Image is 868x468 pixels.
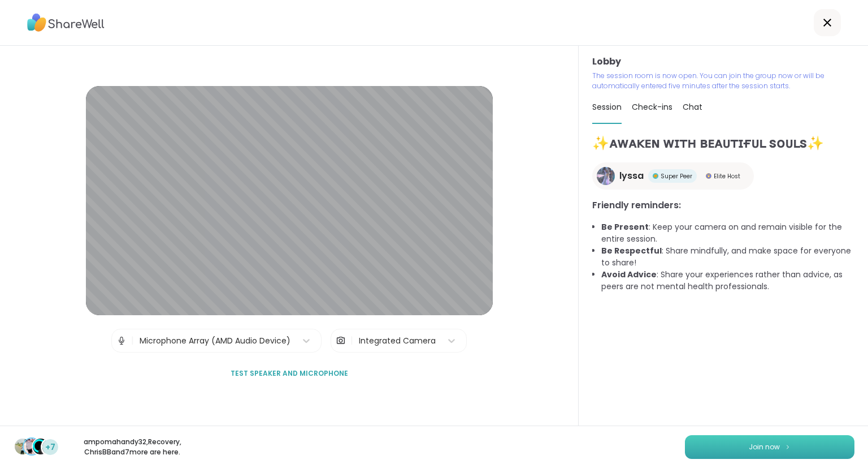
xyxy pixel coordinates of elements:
img: Recovery [24,439,40,454]
div: Microphone Array (AMD Audio Device) [140,335,290,347]
div: Integrated Camera [359,335,436,347]
span: | [350,329,353,352]
b: Avoid Advice [601,269,657,280]
span: Super Peer [661,172,692,181]
span: Check-ins [632,101,672,113]
li: : Share your experiences rather than advice, as peers are not mental health professionals. [601,269,854,293]
span: | [131,329,134,352]
img: Microphone [116,329,127,352]
img: lyssa [597,167,615,185]
span: Session [592,101,622,113]
button: Join now [685,435,854,459]
b: Be Respectful [601,245,662,256]
li: : Keep your camera on and remain visible for the entire session. [601,221,854,245]
span: Chat [683,101,702,113]
li: : Share mindfully, and make space for everyone to share! [601,245,854,269]
h3: Lobby [592,55,854,68]
img: ampomahandy32 [15,439,31,454]
h3: Friendly reminders: [592,199,854,212]
span: Join now [749,442,780,452]
span: +7 [45,441,55,453]
p: ampomahandy32 , Recovery , ChrisBB and 7 more are here. [69,437,196,457]
img: Super Peer [653,173,658,179]
h1: ✨ᴀᴡᴀᴋᴇɴ ᴡɪᴛʜ ʙᴇᴀᴜᴛɪғᴜʟ sᴏᴜʟs✨ [592,133,854,153]
img: ShareWell Logo [27,10,105,36]
span: Test speaker and microphone [231,368,348,379]
img: Camera [336,329,346,352]
b: Be Present [601,221,649,233]
img: Elite Host [706,173,711,179]
button: Test speaker and microphone [226,362,353,385]
img: ShareWell Logomark [784,444,791,450]
span: lyssa [619,169,644,183]
p: The session room is now open. You can join the group now or will be automatically entered five mi... [592,71,854,91]
img: ChrisBB [33,439,49,454]
span: Elite Host [714,172,740,181]
a: lyssalyssaSuper PeerSuper PeerElite HostElite Host [592,162,754,190]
